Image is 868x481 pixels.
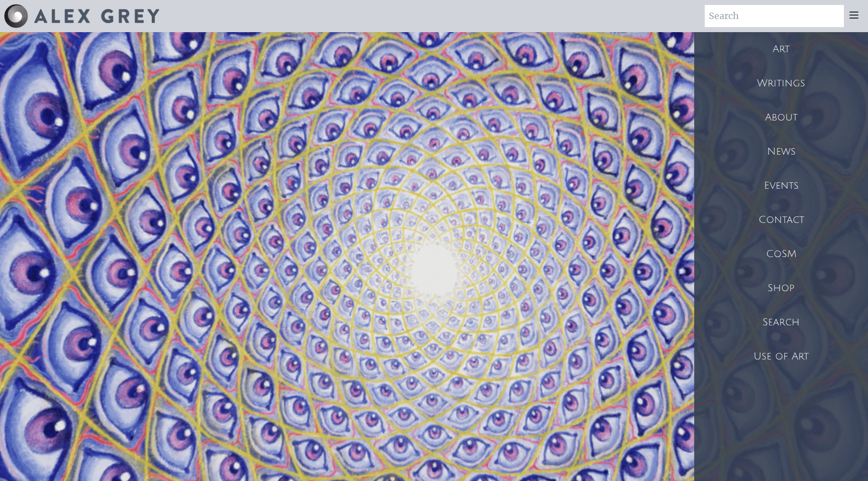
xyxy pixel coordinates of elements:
a: News [694,135,868,169]
a: Search [694,305,868,339]
a: Writings [694,66,868,100]
input: Search [705,5,844,27]
a: Use of Art [694,339,868,374]
a: Shop [694,271,868,305]
a: CoSM [694,237,868,271]
a: Art [694,32,868,66]
a: Contact [694,203,868,237]
a: About [694,100,868,135]
a: Events [694,169,868,203]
